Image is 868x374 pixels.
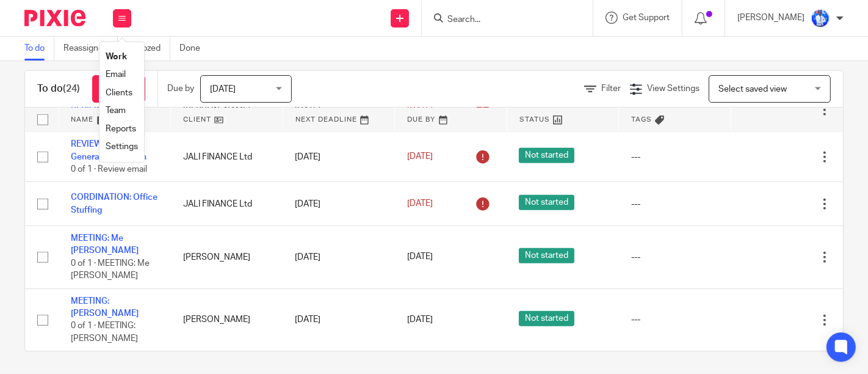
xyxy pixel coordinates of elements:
span: View Settings [647,84,700,93]
div: --- [631,198,719,210]
img: Pixie [24,10,85,26]
td: [DATE] [283,182,395,226]
span: 0 of 1 · MEETING: [PERSON_NAME] [71,322,138,343]
a: Work [106,53,127,61]
input: Search [446,15,556,26]
span: 0 of 1 · MEETING: Me [PERSON_NAME] [71,259,150,280]
p: [PERSON_NAME] [737,12,805,24]
span: Select saved view [718,85,787,94]
span: [DATE] [210,85,236,94]
span: Filter [601,84,621,93]
a: To do [24,37,54,61]
a: Reports [106,125,136,133]
div: --- [631,251,719,263]
td: JALI FINANCE Ltd [171,132,283,182]
span: 0 of 1 · Review email [71,165,147,174]
a: CORDINATION: Office Stuffing [71,193,157,214]
span: Tags [631,116,652,123]
span: Not started [519,195,574,210]
a: REVIEW: Lead Generation Session [71,140,146,161]
a: Email [106,70,126,79]
span: [DATE] [407,199,433,208]
a: Done [179,37,209,61]
p: Due by [167,82,194,95]
span: (24) [63,84,80,94]
div: --- [631,313,719,326]
a: Clients [106,89,132,97]
a: MEETING: Me [PERSON_NAME] [71,234,139,255]
a: MEETING: [PERSON_NAME] [71,297,139,318]
h1: To do [37,82,80,95]
span: [DATE] [407,253,433,262]
a: Settings [106,142,138,151]
span: Not started [519,248,574,263]
span: Not started [519,148,574,163]
td: [DATE] [283,132,395,182]
span: Not started [519,311,574,326]
a: + Add task [92,75,145,103]
td: JALI FINANCE Ltd [171,182,283,226]
span: [DATE] [407,153,433,161]
a: Team [106,106,126,115]
td: [PERSON_NAME] [171,288,283,351]
td: [DATE] [283,226,395,288]
a: Reassigned [63,37,118,61]
span: Get Support [623,13,670,22]
img: WhatsApp%20Image%202022-01-17%20at%2010.26.43%20PM.jpeg [811,9,830,28]
div: --- [631,151,719,163]
span: [DATE] [407,316,433,324]
td: [PERSON_NAME] [171,226,283,288]
a: Snoozed [127,37,170,61]
td: [DATE] [283,288,395,351]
